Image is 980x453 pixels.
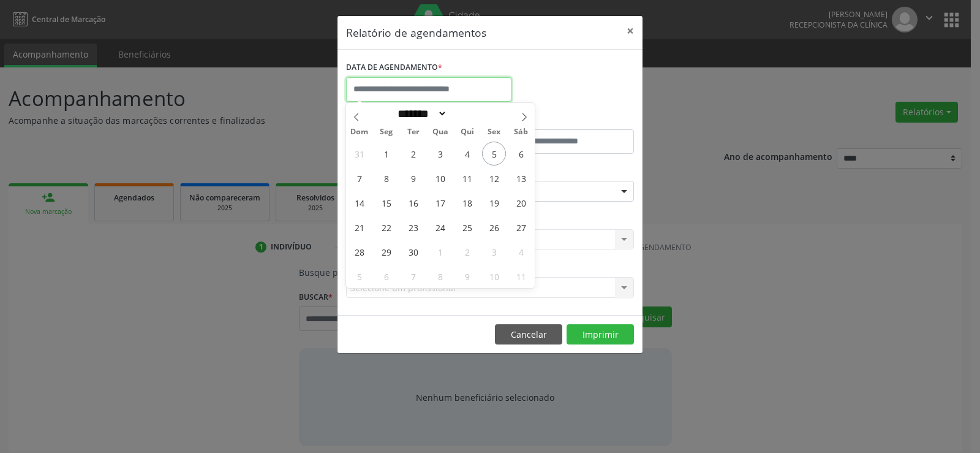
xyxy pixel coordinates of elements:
span: Setembro 22, 2025 [374,215,398,239]
input: Year [447,107,488,120]
span: Setembro 20, 2025 [509,191,533,215]
span: Qua [427,128,454,136]
label: ATÉ [493,110,634,129]
span: Ter [400,128,427,136]
span: Seg [373,128,400,136]
span: Agosto 31, 2025 [347,142,371,166]
h5: Relatório de agendamentos [346,25,486,40]
span: Sex [481,128,508,136]
button: Close [618,16,643,46]
span: Setembro 10, 2025 [428,166,452,190]
span: Setembro 27, 2025 [509,215,533,239]
span: Setembro 2, 2025 [401,142,425,166]
span: Qui [454,128,481,136]
span: Setembro 30, 2025 [401,240,425,264]
span: Setembro 25, 2025 [455,215,479,239]
span: Setembro 4, 2025 [455,142,479,166]
span: Setembro 19, 2025 [482,191,506,215]
span: Setembro 24, 2025 [428,215,452,239]
span: Setembro 8, 2025 [374,166,398,190]
label: DATA DE AGENDAMENTO [346,58,442,77]
span: Setembro 16, 2025 [401,191,425,215]
span: Outubro 4, 2025 [509,240,533,264]
span: Outubro 11, 2025 [509,264,533,288]
span: Outubro 6, 2025 [374,264,398,288]
span: Setembro 3, 2025 [428,142,452,166]
span: Outubro 5, 2025 [347,264,371,288]
span: Outubro 10, 2025 [482,264,506,288]
span: Sáb [508,128,535,136]
select: Month [393,107,447,120]
span: Outubro 3, 2025 [482,240,506,264]
span: Setembro 18, 2025 [455,191,479,215]
span: Setembro 17, 2025 [428,191,452,215]
span: Outubro 7, 2025 [401,264,425,288]
span: Setembro 5, 2025 [482,142,506,166]
span: Setembro 6, 2025 [509,142,533,166]
span: Setembro 26, 2025 [482,215,506,239]
span: Setembro 13, 2025 [509,166,533,190]
span: Setembro 21, 2025 [347,215,371,239]
button: Imprimir [567,324,634,345]
span: Setembro 23, 2025 [401,215,425,239]
span: Outubro 1, 2025 [428,240,452,264]
span: Setembro 14, 2025 [347,191,371,215]
span: Setembro 11, 2025 [455,166,479,190]
span: Setembro 7, 2025 [347,166,371,190]
span: Outubro 2, 2025 [455,240,479,264]
button: Cancelar [495,324,562,345]
span: Setembro 29, 2025 [374,240,398,264]
span: Setembro 9, 2025 [401,166,425,190]
span: Outubro 8, 2025 [428,264,452,288]
span: Outubro 9, 2025 [455,264,479,288]
span: Setembro 28, 2025 [347,240,371,264]
span: Setembro 15, 2025 [374,191,398,215]
span: Setembro 1, 2025 [374,142,398,166]
span: Setembro 12, 2025 [482,166,506,190]
span: Dom [346,128,373,136]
